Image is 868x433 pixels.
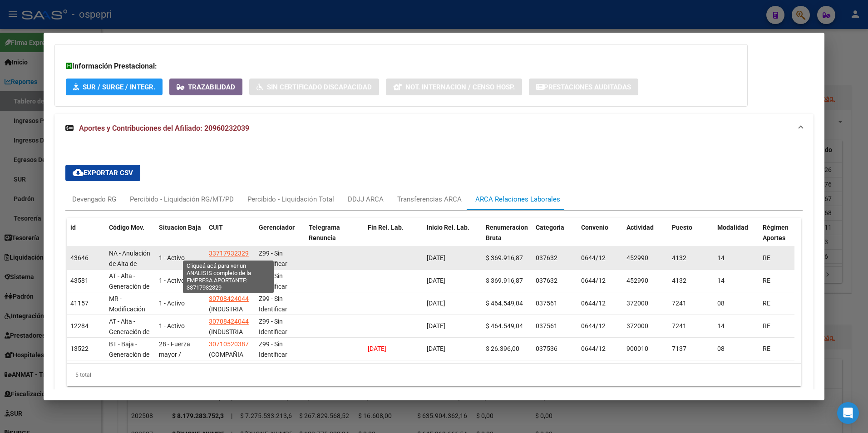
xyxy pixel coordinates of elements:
[581,300,606,307] span: 0644/12
[159,322,185,330] span: 1 - Activo
[482,218,532,258] datatable-header-cell: Renumeracion Bruta
[536,224,564,231] span: Categoria
[73,167,84,178] mat-icon: cloud_download
[486,345,519,352] span: $ 26.396,00
[532,218,577,258] datatable-header-cell: Categoria
[386,79,522,95] button: Not. Internacion / Censo Hosp.
[544,83,631,91] span: Prestaciones Auditadas
[763,277,770,284] span: RE
[209,224,223,231] span: CUIT
[486,300,523,307] span: $ 464.549,04
[581,345,606,352] span: 0644/12
[626,300,648,307] span: 372000
[405,83,515,91] span: Not. Internacion / Censo Hosp.
[759,218,804,258] datatable-header-cell: Régimen Aportes
[209,318,249,325] span: 30708424044
[73,169,133,177] span: Exportar CSV
[763,345,770,352] span: RE
[348,194,384,204] div: DDJJ ARCA
[427,300,445,307] span: [DATE]
[368,345,386,352] span: [DATE]
[209,271,249,289] span: (BERTOOLS S. R. L.)
[581,277,606,284] span: 0644/12
[581,224,608,231] span: Convenio
[486,254,523,261] span: $ 369.916,87
[623,218,668,258] datatable-header-cell: Actividad
[672,300,686,307] span: 7241
[109,340,149,369] span: BT - Baja - Generación de Clave
[109,295,152,344] span: MR - Modificación de datos en la relación CUIT –CUIL
[249,79,379,95] button: Sin Certificado Discapacidad
[259,250,287,267] span: Z99 - Sin Identificar
[427,254,445,261] span: [DATE]
[109,272,149,300] span: AT - Alta - Generación de clave
[672,254,686,261] span: 4132
[763,224,789,241] span: Régimen Aportes
[763,300,770,307] span: RE
[581,322,606,330] span: 0644/12
[672,277,686,284] span: 4132
[626,322,648,330] span: 372000
[109,224,144,231] span: Código Mov.
[717,224,748,231] span: Modalidad
[209,340,249,348] span: 30710520387
[536,345,557,352] span: 037536
[159,300,185,307] span: 1 - Activo
[668,218,714,258] datatable-header-cell: Puesto
[577,218,623,258] datatable-header-cell: Convenio
[626,277,648,284] span: 452990
[397,194,462,204] div: Transferencias ARCA
[259,272,287,290] span: Z99 - Sin Identificar
[259,318,287,335] span: Z99 - Sin Identificar
[427,345,445,352] span: [DATE]
[65,165,140,181] button: Exportar CSV
[70,224,76,231] span: id
[536,277,557,284] span: 037632
[717,322,725,330] span: 14
[70,300,89,307] span: 41157
[626,254,648,261] span: 452990
[763,322,770,330] span: RE
[364,218,423,258] datatable-header-cell: Fin Rel. Lab.
[259,295,287,313] span: Z99 - Sin Identificar
[209,260,249,278] span: (BERTOOLS S. R. L.)
[626,224,654,231] span: Actividad
[529,79,638,95] button: Prestaciones Auditadas
[159,224,201,231] span: Situacion Baja
[672,224,692,231] span: Puesto
[427,322,445,330] span: [DATE]
[368,224,404,231] span: Fin Rel. Lab.
[109,318,149,346] span: AT - Alta - Generación de clave
[763,254,770,261] span: RE
[83,83,155,91] span: SUR / SURGE / INTEGR.
[159,277,185,284] span: 1 - Activo
[70,277,89,284] span: 43581
[259,340,287,358] span: Z99 - Sin Identificar
[255,218,305,258] datatable-header-cell: Gerenciador
[536,322,557,330] span: 037561
[423,218,482,258] datatable-header-cell: Inicio Rel. Lab.
[188,83,235,91] span: Trazabilidad
[54,143,814,408] div: Aportes y Contribuciones del Afiliado: 20960232039
[155,218,205,258] datatable-header-cell: Situacion Baja
[67,218,105,258] datatable-header-cell: id
[305,218,364,258] datatable-header-cell: Telegrama Renuncia
[427,277,445,284] span: [DATE]
[536,254,557,261] span: 037632
[717,300,725,307] span: 08
[486,224,528,241] span: Renumeracion Bruta
[714,218,759,258] datatable-header-cell: Modalidad
[259,224,295,231] span: Gerenciador
[486,322,523,330] span: $ 464.549,04
[427,224,469,231] span: Inicio Rel. Lab.
[54,114,814,143] mat-expansion-panel-header: Aportes y Contribuciones del Afiliado: 20960232039
[247,194,334,204] div: Percibido - Liquidación Total
[205,218,255,258] datatable-header-cell: CUIT
[209,305,244,364] span: (INDUSTRIA ARGENTINA DE RECICLADO SOCIEDAD ANONIMA)
[67,364,802,386] div: 5 total
[309,224,340,241] span: Telegrama Renuncia
[159,254,185,261] span: 1 - Activo
[105,218,155,258] datatable-header-cell: Código Mov.
[717,345,725,352] span: 08
[159,340,198,369] span: 28 - Fuerza mayor / ART.247 - LCT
